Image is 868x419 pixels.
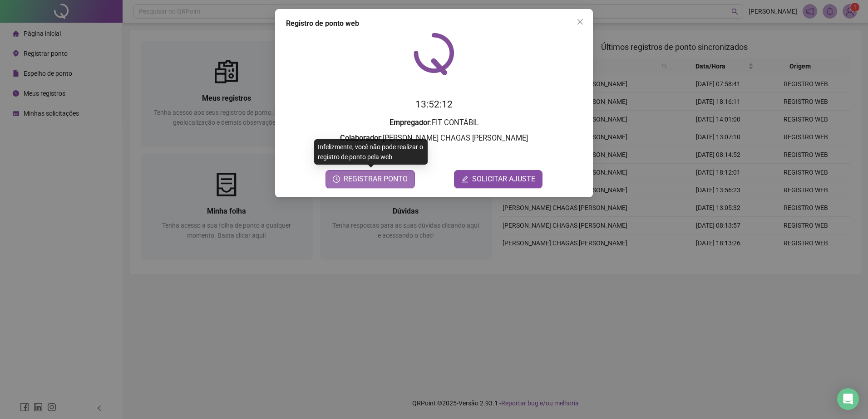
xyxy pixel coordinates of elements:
[573,15,587,29] button: Close
[333,175,340,183] span: clock-circle
[340,134,381,142] strong: Colaborador
[286,117,582,129] h3: : FIT CONTÁBIL
[454,170,542,188] button: editSOLICITAR AJUSTE
[286,18,582,29] div: Registro de ponto web
[837,388,859,410] div: Open Intercom Messenger
[286,132,582,144] h3: : [PERSON_NAME] CHAGAS [PERSON_NAME]
[577,18,584,25] span: close
[461,175,469,183] span: edit
[472,174,535,185] span: SOLICITAR AJUSTE
[415,99,453,110] time: 13:52:12
[390,118,430,127] strong: Empregador
[314,139,428,165] div: Infelizmente, você não pode realizar o registro de ponto pela web
[344,174,408,185] span: REGISTRAR PONTO
[414,33,454,75] img: QRPoint
[325,170,415,188] button: REGISTRAR PONTO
